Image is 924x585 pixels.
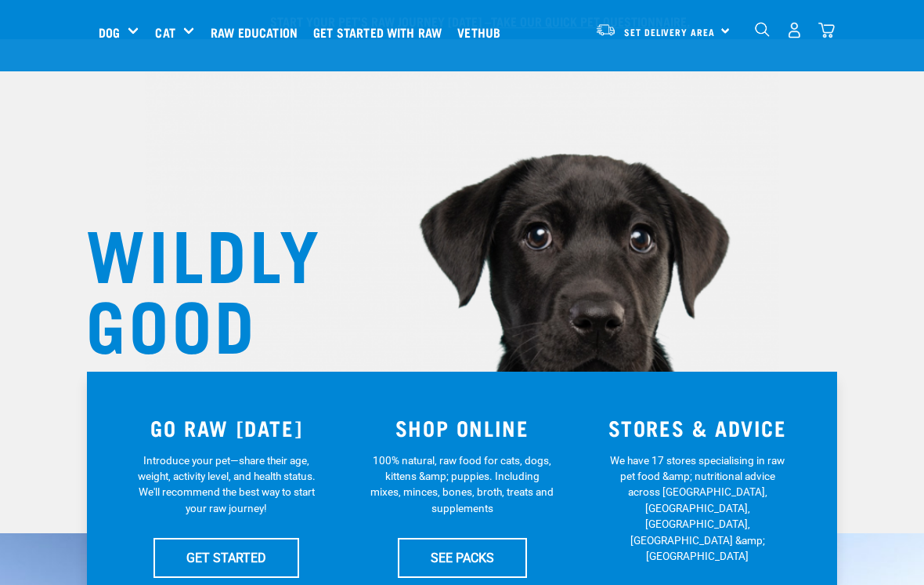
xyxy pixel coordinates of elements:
h3: GO RAW [DATE] [118,416,335,440]
img: home-icon-1@2x.png [755,22,770,37]
span: Set Delivery Area [624,29,715,35]
a: SEE PACKS [398,538,527,577]
img: van-moving.png [595,23,616,37]
h3: STORES & ADVICE [589,416,806,440]
img: home-icon@2x.png [818,22,835,38]
img: user.png [786,22,803,38]
a: Raw Education [207,1,309,64]
a: Cat [155,23,175,42]
a: Get started with Raw [309,1,453,64]
a: GET STARTED [153,538,299,577]
a: Dog [99,23,120,42]
p: 100% natural, raw food for cats, dogs, kittens &amp; puppies. Including mixes, minces, bones, bro... [370,452,554,517]
a: Vethub [453,1,512,64]
h1: WILDLY GOOD NUTRITION [86,216,399,427]
h3: SHOP ONLINE [354,416,571,440]
p: Introduce your pet—share their age, weight, activity level, and health status. We'll recommend th... [135,452,319,517]
p: We have 17 stores specialising in raw pet food &amp; nutritional advice across [GEOGRAPHIC_DATA],... [605,452,789,565]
